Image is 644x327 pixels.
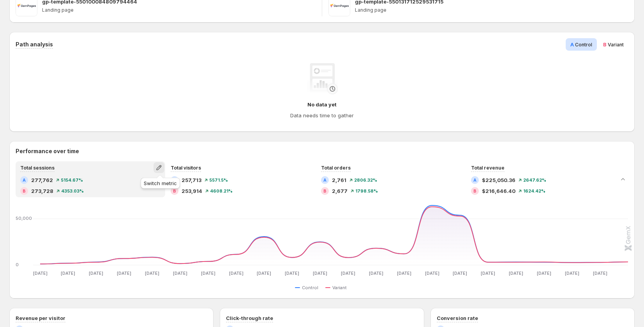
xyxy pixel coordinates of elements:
[209,178,228,182] span: 5571.5%
[608,42,624,48] span: Variant
[61,270,75,276] text: [DATE]
[145,270,159,276] text: [DATE]
[201,270,215,276] text: [DATE]
[61,178,83,182] span: 5154.67%
[523,189,545,193] span: 1624.42%
[481,270,495,276] text: [DATE]
[173,270,187,276] text: [DATE]
[453,270,467,276] text: [DATE]
[397,270,411,276] text: [DATE]
[16,41,53,48] h3: Path analysis
[341,270,355,276] text: [DATE]
[354,178,377,182] span: 2806.32%
[20,165,55,171] span: Total sessions
[16,314,65,322] h3: Revenue per visitor
[257,270,271,276] text: [DATE]
[369,270,383,276] text: [DATE]
[332,176,346,184] span: 2,761
[302,285,318,291] span: Control
[323,178,326,182] h2: A
[313,270,327,276] text: [DATE]
[332,285,347,291] span: Variant
[285,270,299,276] text: [DATE]
[23,178,26,182] h2: A
[210,189,233,193] span: 4608.21%
[482,187,515,195] span: $216,646.40
[355,7,628,13] p: Landing page
[603,41,607,48] span: B
[290,111,354,119] h4: Data needs time to gather
[117,270,131,276] text: [DATE]
[523,178,546,182] span: 2647.62%
[31,176,53,184] span: 277,762
[173,189,176,193] h2: B
[593,270,607,276] text: [DATE]
[16,147,628,155] h2: Performance over time
[16,216,32,221] text: 50,000
[437,314,478,322] h3: Conversion rate
[182,187,202,195] span: 253,914
[295,283,321,292] button: Control
[307,63,338,94] img: No data yet
[31,187,53,195] span: 273,728
[23,189,26,193] h2: B
[482,176,515,184] span: $225,050.36
[473,189,476,193] h2: B
[575,42,592,48] span: Control
[618,174,628,185] button: Collapse chart
[42,7,316,13] p: Landing page
[355,189,378,193] span: 1798.58%
[33,270,48,276] text: [DATE]
[321,165,351,171] span: Total orders
[473,178,476,182] h2: A
[307,101,337,108] h4: No data yet
[509,270,523,276] text: [DATE]
[61,189,84,193] span: 4353.03%
[229,270,243,276] text: [DATE]
[565,270,579,276] text: [DATE]
[171,165,201,171] span: Total visitors
[325,283,350,292] button: Variant
[332,187,348,195] span: 2,677
[323,189,326,193] h2: B
[89,270,103,276] text: [DATE]
[425,270,439,276] text: [DATE]
[471,165,505,171] span: Total revenue
[16,262,19,267] text: 0
[182,176,201,184] span: 257,713
[570,41,574,48] span: A
[537,270,551,276] text: [DATE]
[226,314,273,322] h3: Click-through rate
